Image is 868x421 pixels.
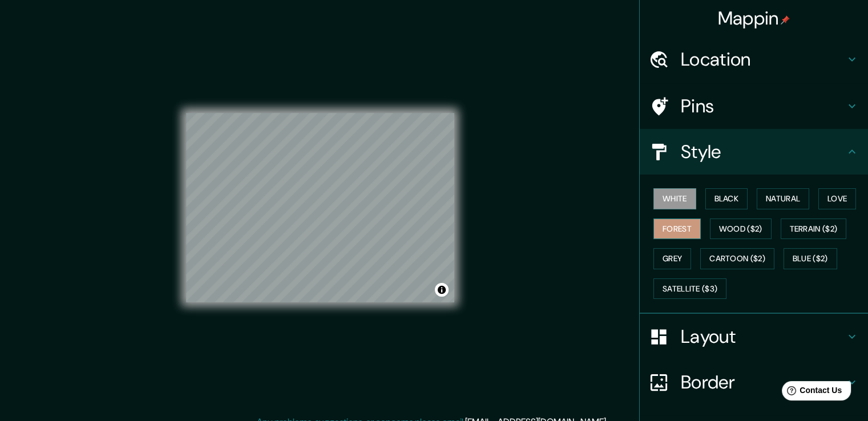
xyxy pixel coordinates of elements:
[653,218,701,240] button: Forest
[681,95,845,118] h4: Pins
[186,113,454,302] canvas: Map
[640,129,868,175] div: Style
[435,283,449,297] button: Toggle attribution
[710,218,772,240] button: Wood ($2)
[818,188,856,209] button: Love
[640,359,868,405] div: Border
[653,248,691,269] button: Grey
[705,188,748,209] button: Black
[640,37,868,82] div: Location
[766,377,855,408] iframe: Help widget launcher
[700,248,774,269] button: Cartoon ($2)
[640,83,868,129] div: Pins
[718,7,790,30] h4: Mappin
[653,188,696,209] button: White
[681,140,845,163] h4: Style
[681,325,845,348] h4: Layout
[681,371,845,394] h4: Border
[781,15,790,25] img: pin-icon.png
[784,248,837,269] button: Blue ($2)
[681,48,845,71] h4: Location
[640,314,868,359] div: Layout
[757,188,809,209] button: Natural
[781,218,847,240] button: Terrain ($2)
[653,278,726,299] button: Satellite ($3)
